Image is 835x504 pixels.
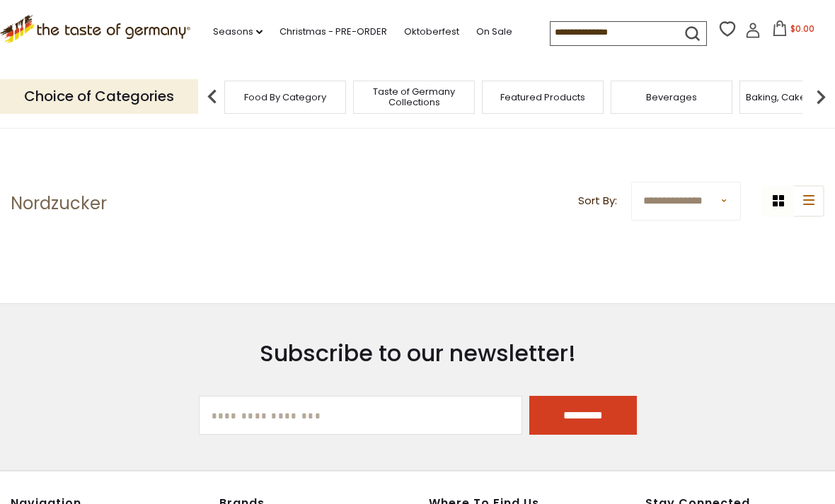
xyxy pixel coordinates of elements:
a: Christmas - PRE-ORDER [280,24,387,40]
a: Taste of Germany Collections [357,86,471,107]
a: Featured Products [500,92,585,102]
a: On Sale [476,24,512,40]
a: Food By Category [244,92,326,102]
h1: Nordzucker [11,193,107,214]
span: $0.00 [790,23,814,35]
label: Sort By: [578,192,617,210]
h3: Subscribe to our newsletter! [199,339,637,368]
img: previous arrow [198,83,226,111]
img: next arrow [807,83,835,111]
a: Seasons [213,24,263,40]
button: $0.00 [764,20,824,42]
a: Oktoberfest [404,24,459,40]
a: Beverages [646,92,697,102]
